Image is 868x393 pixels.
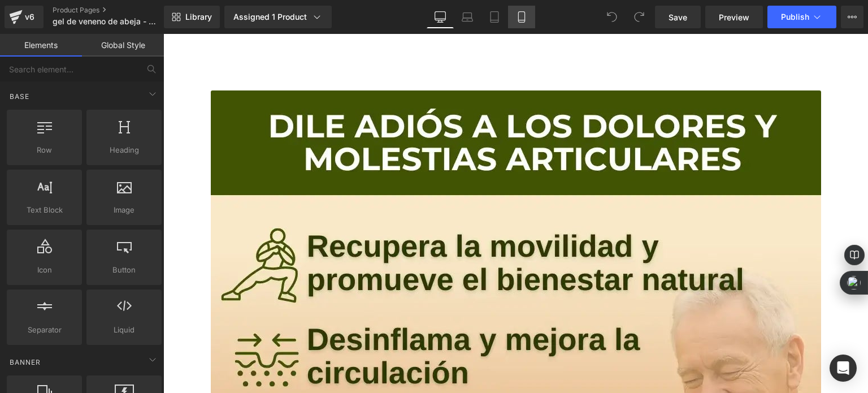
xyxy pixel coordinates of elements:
div: Open Intercom Messenger [830,355,857,382]
span: Icon [10,264,79,276]
span: Row [10,144,79,156]
a: Preview [705,6,763,28]
span: Separator [10,324,79,336]
span: Liquid [90,324,158,336]
a: Mobile [508,6,535,28]
span: Save [669,11,687,23]
button: Publish [767,6,836,28]
span: Image [90,204,158,216]
a: v6 [5,6,44,28]
span: Base [8,91,31,102]
a: Global Style [82,34,164,57]
a: Laptop [454,6,481,28]
a: Product Pages [53,6,183,15]
span: Library [185,12,212,22]
a: New Library [164,6,220,28]
span: Button [90,264,158,276]
button: Redo [628,6,650,28]
span: gel de veneno de abeja - APITOXINA [53,17,161,26]
div: Assigned 1 Product [233,11,323,23]
span: Publish [781,12,809,21]
button: More [841,6,863,28]
span: Heading [90,144,158,156]
span: Text Block [10,204,79,216]
div: v6 [23,10,37,24]
a: Desktop [427,6,454,28]
span: Banner [8,357,42,368]
span: Preview [719,11,749,23]
button: Undo [601,6,623,28]
a: Tablet [481,6,508,28]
